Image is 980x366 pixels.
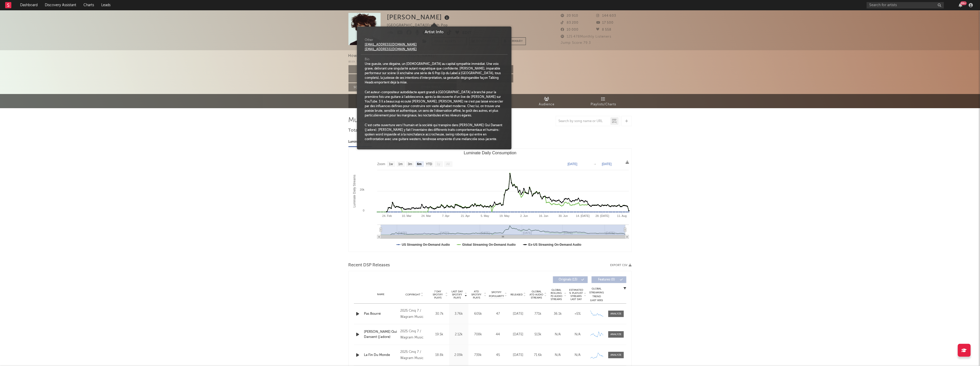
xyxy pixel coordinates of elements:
button: Originals(13) [553,276,588,283]
text: Luminate Daily Consumption [464,151,516,155]
text: [DATE] [602,162,612,166]
span: Last Day Spotify Plays [450,290,464,299]
text: 19. May [499,214,510,217]
button: Export CSV [610,264,632,267]
text: 30. Jun [558,214,568,217]
div: Luminate - Daily [348,138,372,146]
span: Playlists/Charts [591,101,616,108]
text: 1m [398,163,403,166]
text: 20k [360,188,364,191]
div: [DATE] [510,332,527,337]
div: 739k [470,353,487,358]
text: Ex-US Streaming On-Demand Audio [528,243,581,246]
text: 11. Aug [617,214,627,217]
text: 5. May [481,214,489,217]
div: 3.76k [450,311,467,317]
text: YTD [426,163,432,166]
span: Recent DSP Releases [348,262,390,268]
div: [PERSON_NAME] [387,13,451,21]
a: Audience [518,94,575,108]
button: Sodatone App [348,65,400,73]
div: 2025 Cinq 7 / Wagram Music [400,328,428,341]
a: Playlists/Charts [575,94,632,108]
div: 30.7k [431,311,448,317]
div: 36.1k [549,311,567,317]
svg: Luminate Daily Consumption [349,149,632,252]
text: Zoom [377,163,385,166]
text: 1y [437,163,440,166]
div: 513k [530,332,547,337]
text: 6m [417,163,421,166]
div: N/A [549,353,567,358]
a: [EMAIL_ADDRESS][DOMAIN_NAME] [365,48,417,51]
div: N/A [549,332,567,337]
text: Global Streaming On-Demand Audio [462,243,516,246]
div: Cet auteur-compositeur autodidacte ayant grandi à [GEOGRAPHIC_DATA] a branché pour la première fo... [365,90,504,118]
span: Other [365,38,373,42]
div: 2025 Cinq 7 / Wagram Music [400,308,428,320]
span: 83 200 [561,21,579,24]
text: 24. Mar [421,214,431,217]
button: Features(0) [592,276,626,283]
button: Sodatone Emails [348,74,400,82]
span: Estimated % Playlist Streams Last Day [569,288,583,301]
span: Features ( 0 ) [595,278,619,281]
input: Search by song name or URL [556,119,610,123]
button: Sodatone Snowflake Data [348,83,400,91]
a: [PERSON_NAME] Qui Dansent (j'adore) [364,329,398,339]
div: 18.8k [431,353,448,358]
div: [GEOGRAPHIC_DATA] | French Pop [387,22,454,29]
span: 7 Day Spotify Plays [431,290,445,299]
div: 47 [489,311,507,317]
text: US Streaming On-Demand Audio [402,243,450,246]
span: 8 558 [596,28,611,31]
span: Summary [508,40,523,43]
a: Music [348,94,405,108]
text: 0 [363,209,364,212]
div: With Sodatone [348,59,400,65]
span: 20 910 [561,14,578,18]
span: Bio [365,57,369,62]
a: La Fin Du Monde [364,353,398,358]
span: Originals ( 13 ) [556,278,580,281]
text: 24. Feb [382,214,392,217]
div: 71.6k [530,353,547,358]
span: 17 500 [596,21,613,24]
span: Jump Score: 79.3 [561,41,591,45]
div: <5% [569,311,586,317]
span: 144 603 [596,14,616,18]
div: [DATE] [510,311,527,317]
div: 605k [470,311,487,317]
div: Global Streaming Trend (Last 60D) [589,287,604,302]
div: 2.09k [450,353,467,358]
text: 14. [DATE] [576,214,590,217]
text: 28. [DATE] [595,214,609,217]
span: Released [511,293,523,296]
span: ATD Spotify Plays [470,290,483,299]
button: 99+ [959,3,962,7]
button: Summary [501,37,526,45]
div: C’est cette ouverture vers l’humain et la société qui transpire dans [PERSON_NAME] Qui Dansent (j... [365,123,504,142]
span: 10 000 [561,28,579,31]
div: Artist Info [361,29,508,35]
text: All [446,163,449,166]
span: Copyright [405,293,420,296]
text: Luminate Daily Streams [353,175,356,207]
text: 1w [389,163,393,166]
span: 125 478 Monthly Listeners [561,35,612,38]
input: Search for artists [867,2,944,8]
div: 99 + [960,1,967,5]
text: 3m [408,163,412,166]
span: Global Rolling 7D Audio Streams [549,288,564,301]
text: 16. Jun [539,214,548,217]
div: 19.5k [431,332,448,337]
text: 10. Mar [402,214,412,217]
div: 2.12k [450,332,467,337]
text: 7. Apr [442,214,449,217]
text: [DATE] [568,162,577,166]
text: → [593,162,596,166]
div: Pas Bourré [364,311,398,317]
span: Global ATD Audio Streams [530,290,544,299]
